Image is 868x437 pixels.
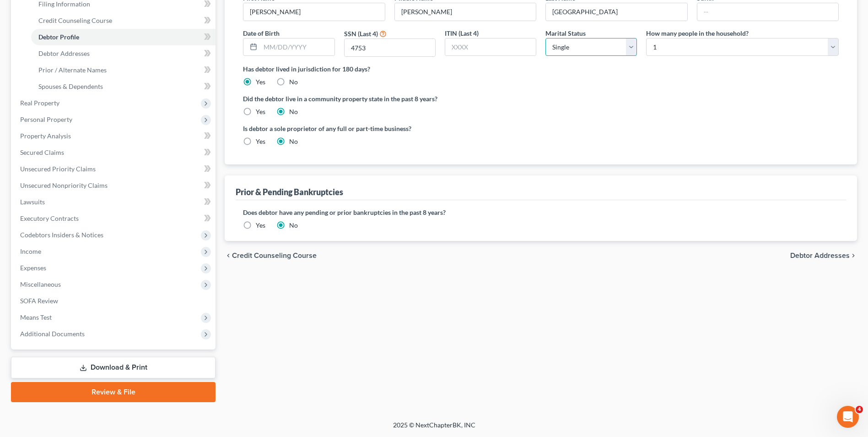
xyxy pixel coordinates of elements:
a: SOFA Review [13,293,216,309]
a: Secured Claims [13,144,216,161]
span: Debtor Profile [38,33,79,41]
label: Yes [256,77,265,87]
a: Debtor Addresses [31,45,216,62]
span: Additional Documents [20,330,85,338]
i: chevron_left [225,252,232,259]
a: Unsecured Priority Claims [13,161,216,177]
a: Review & File [11,382,216,402]
span: Real Property [20,99,59,107]
input: -- [697,3,838,21]
i: chevron_right [850,252,857,259]
a: Lawsuits [13,194,216,210]
span: 4 [856,406,863,413]
a: Executory Contracts [13,210,216,227]
input: MM/DD/YYYY [260,38,334,56]
span: Prior / Alternate Names [38,66,107,74]
label: No [289,77,298,87]
span: Codebtors Insiders & Notices [20,231,103,239]
span: Unsecured Nonpriority Claims [20,181,108,189]
button: Debtor Addresses chevron_right [790,252,857,259]
span: SOFA Review [20,297,58,305]
input: -- [243,3,384,21]
label: Has debtor lived in jurisdiction for 180 days? [243,64,839,74]
input: -- [546,3,687,21]
div: 2025 © NextChapterBK, INC [173,421,695,437]
span: Income [20,247,41,255]
input: XXXX [345,39,435,56]
span: Expenses [20,264,46,272]
span: Miscellaneous [20,280,61,288]
label: SSN (Last 4) [344,29,378,38]
span: Credit Counseling Course [232,252,317,259]
a: Debtor Profile [31,29,216,45]
label: Did the debtor live in a community property state in the past 8 years? [243,94,839,104]
label: Does debtor have any pending or prior bankruptcies in the past 8 years? [243,208,839,217]
span: Unsecured Priority Claims [20,165,96,173]
label: ITIN (Last 4) [445,28,479,38]
a: Download & Print [11,357,216,378]
a: Spouses & Dependents [31,78,216,95]
span: Property Analysis [20,132,71,140]
a: Unsecured Nonpriority Claims [13,177,216,194]
a: Property Analysis [13,128,216,144]
span: Executory Contracts [20,214,79,222]
label: No [289,107,298,116]
input: XXXX [445,38,536,56]
button: chevron_left Credit Counseling Course [225,252,317,259]
input: M.I [395,3,536,21]
span: Lawsuits [20,198,45,206]
iframe: Intercom live chat [837,406,859,428]
span: Personal Property [20,115,72,123]
label: Date of Birth [243,28,280,38]
span: Debtor Addresses [38,49,90,57]
span: Secured Claims [20,148,64,156]
label: Is debtor a sole proprietor of any full or part-time business? [243,124,536,133]
label: Marital Status [545,28,586,38]
span: Means Test [20,313,52,321]
label: No [289,137,298,146]
span: Spouses & Dependents [38,82,103,90]
label: Yes [256,137,265,146]
label: Yes [256,107,265,116]
label: Yes [256,221,265,230]
label: How many people in the household? [646,28,749,38]
a: Prior / Alternate Names [31,62,216,78]
label: No [289,221,298,230]
a: Credit Counseling Course [31,12,216,29]
div: Prior & Pending Bankruptcies [236,186,343,197]
span: Credit Counseling Course [38,16,112,24]
span: Debtor Addresses [790,252,850,259]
